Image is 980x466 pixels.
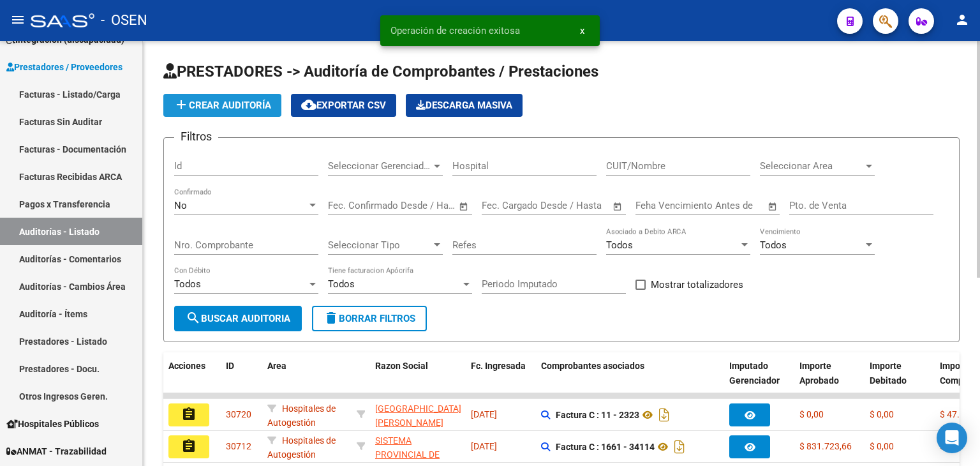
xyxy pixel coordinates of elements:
div: - 30691822849 [375,433,461,460]
mat-icon: cloud_download [301,97,316,112]
span: $ 0,00 [870,409,894,419]
span: Seleccionar Gerenciador [328,160,431,172]
span: PRESTADORES -> Auditoría de Comprobantes / Prestaciones [163,63,598,80]
datatable-header-cell: Comprobantes asociados [536,352,724,409]
datatable-header-cell: Area [262,352,352,409]
span: Descarga Masiva [416,100,512,111]
span: Todos [328,278,355,290]
mat-icon: person [954,12,970,27]
input: Fecha fin [391,200,453,211]
strong: Factura C : 1661 - 34114 [556,442,655,452]
mat-icon: menu [10,12,26,27]
mat-icon: search [186,310,201,326]
button: Open calendar [766,199,780,214]
datatable-header-cell: Importe Aprobado [794,352,865,409]
datatable-header-cell: Fc. Ingresada [466,352,536,409]
span: Acciones [168,361,205,371]
span: Exportar CSV [301,100,386,111]
span: Importe Debitado [870,361,907,386]
span: 30712 [226,441,251,451]
span: Hospitales de Autogestión [267,435,336,460]
span: Importe Aprobado [799,361,839,386]
button: Descarga Masiva [406,94,523,117]
span: Todos [174,278,201,290]
span: Prestadores / Proveedores [6,60,122,74]
mat-icon: delete [323,310,339,326]
span: Todos [760,239,787,251]
div: Open Intercom Messenger [937,423,967,453]
input: Fecha fin [545,200,607,211]
datatable-header-cell: Imputado Gerenciador [724,352,794,409]
datatable-header-cell: ID [221,352,262,409]
span: Operación de creación exitosa [390,24,520,37]
span: Razon Social [375,361,428,371]
span: No [174,200,187,211]
button: Open calendar [611,199,625,214]
button: Open calendar [457,199,471,214]
span: Comprobantes asociados [541,361,644,371]
span: Fc. Ingresada [471,361,526,371]
span: $ 0,00 [799,409,824,419]
input: Fecha inicio [328,200,380,211]
h3: Filtros [174,128,218,146]
span: Hospitales de Autogestión [267,403,336,428]
span: Mostrar totalizadores [651,277,743,292]
div: - 30999275474 [375,402,461,428]
datatable-header-cell: Importe Debitado [865,352,935,409]
mat-icon: add [174,97,189,112]
span: [DATE] [471,441,497,451]
mat-icon: assignment [181,407,197,422]
app-download-masive: Descarga masiva de comprobantes (adjuntos) [406,94,523,117]
button: Exportar CSV [291,94,396,117]
button: x [570,19,595,42]
button: Crear Auditoría [163,94,281,117]
datatable-header-cell: Razon Social [370,352,466,409]
i: Descargar documento [671,437,688,457]
span: $ 831.723,66 [799,441,852,451]
span: x [580,25,584,36]
span: ANMAT - Trazabilidad [6,444,107,458]
span: Todos [606,239,633,251]
span: Borrar Filtros [323,313,415,324]
span: Seleccionar Tipo [328,239,431,251]
i: Descargar documento [656,405,672,425]
span: Seleccionar Area [760,160,863,172]
span: Imputado Gerenciador [729,361,780,386]
span: [GEOGRAPHIC_DATA][PERSON_NAME] [375,403,461,428]
button: Borrar Filtros [312,306,427,331]
span: ID [226,361,234,371]
input: Fecha inicio [482,200,533,211]
span: Hospitales Públicos [6,417,99,431]
span: - OSEN [101,6,147,34]
button: Buscar Auditoria [174,306,302,331]
span: 30720 [226,409,251,419]
span: Crear Auditoría [174,100,271,111]
span: Area [267,361,286,371]
span: $ 0,00 [870,441,894,451]
datatable-header-cell: Acciones [163,352,221,409]
strong: Factura C : 11 - 2323 [556,410,639,420]
mat-icon: assignment [181,439,197,454]
span: [DATE] [471,409,497,419]
span: Buscar Auditoria [186,313,290,324]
